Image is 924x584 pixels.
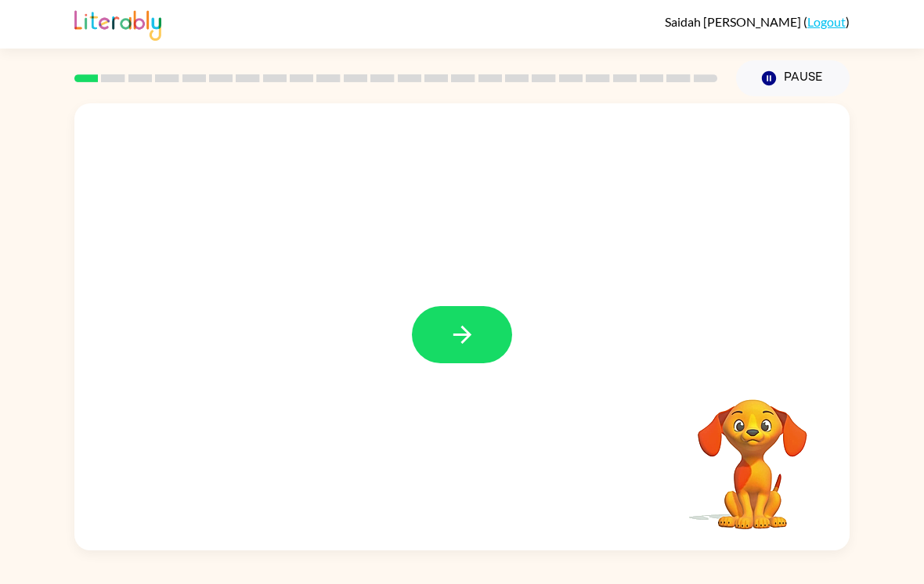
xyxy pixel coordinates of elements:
[674,375,831,532] video: Your browser must support playing .mp4 files to use Literably. Please try using another browser.
[665,14,850,29] div: ( )
[807,14,846,29] a: Logout
[736,60,850,96] button: Pause
[665,14,803,29] span: Saidah [PERSON_NAME]
[74,6,161,41] img: Literably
